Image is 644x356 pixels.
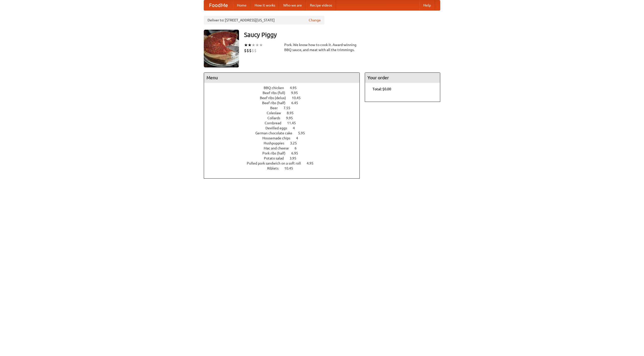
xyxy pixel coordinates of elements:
a: Beer 7.55 [270,106,300,110]
li: $ [247,48,249,53]
span: 4 [293,126,300,130]
span: 6.45 [291,101,303,105]
span: Devilled eggs [265,126,292,130]
li: $ [252,48,254,53]
a: Recipe videos [306,0,336,10]
b: Total: $0.00 [373,87,391,91]
li: ★ [255,42,259,48]
li: ★ [244,42,248,48]
h3: Saucy Piggy [244,30,440,40]
li: ★ [252,42,255,48]
img: angular.jpg [204,30,239,67]
a: Coleslaw 8.95 [267,111,303,115]
a: Housemade chips 4 [262,136,307,140]
span: 3.95 [290,156,301,160]
span: 5.95 [298,131,310,135]
span: 9.95 [291,91,303,95]
span: Mac and cheese [264,146,294,150]
a: Pulled pork sandwich on a soft roll 4.95 [247,161,323,165]
div: Pork. We know how to cook it. Award-winning BBQ sauce, and meat with all the trimmings. [284,42,360,52]
span: 4.95 [307,161,318,165]
span: 3.25 [290,141,302,145]
span: Pork ribs (half) [262,151,291,155]
span: 11.45 [287,121,301,125]
span: 10.45 [284,166,298,170]
a: FoodMe [204,0,233,10]
span: 4.95 [290,86,302,90]
a: Beef ribs (half) 6.45 [262,101,307,105]
h4: Menu [204,73,359,83]
a: Cornbread 11.45 [265,121,305,125]
a: Hushpuppies 3.25 [264,141,306,145]
a: Beef ribs (delux) 10.45 [260,96,310,100]
a: Beef ribs (full) 9.95 [263,91,307,95]
a: How it works [251,0,279,10]
a: Home [233,0,251,10]
span: Beef ribs (half) [262,101,291,105]
a: Riblets 10.45 [267,166,302,170]
li: $ [244,48,247,53]
span: Potato salad [264,156,289,160]
span: Collards [267,116,285,120]
a: Mac and cheese 6 [264,146,306,150]
span: Riblets [267,166,284,170]
a: Who we are [279,0,306,10]
li: ★ [259,42,263,48]
span: 6 [295,146,302,150]
span: Beer [270,106,283,110]
a: BBQ chicken 4.95 [264,86,306,90]
span: Pulled pork sandwich on a soft roll [247,161,306,165]
span: 10.45 [292,96,306,100]
span: 9.95 [286,116,298,120]
span: 6.95 [291,151,303,155]
h4: Your order [365,73,440,83]
span: 7.55 [284,106,295,110]
span: Beef ribs (full) [263,91,290,95]
span: Hushpuppies [264,141,289,145]
div: Deliver to: [STREET_ADDRESS][US_STATE] [204,16,325,25]
a: Change [309,18,321,23]
a: Devilled eggs 4 [265,126,304,130]
a: Pork ribs (half) 6.95 [262,151,307,155]
span: BBQ chicken [264,86,289,90]
span: Coleslaw [267,111,286,115]
span: 8.95 [287,111,299,115]
li: $ [254,48,257,53]
a: German chocolate cake 5.95 [255,131,314,135]
li: $ [249,48,252,53]
span: Housemade chips [262,136,295,140]
li: ★ [248,42,252,48]
span: Beef ribs (delux) [260,96,291,100]
a: Potato salad 3.95 [264,156,306,160]
span: Cornbread [265,121,286,125]
span: German chocolate cake [255,131,297,135]
a: Collards 9.95 [267,116,302,120]
a: Help [419,0,435,10]
span: 4 [296,136,303,140]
